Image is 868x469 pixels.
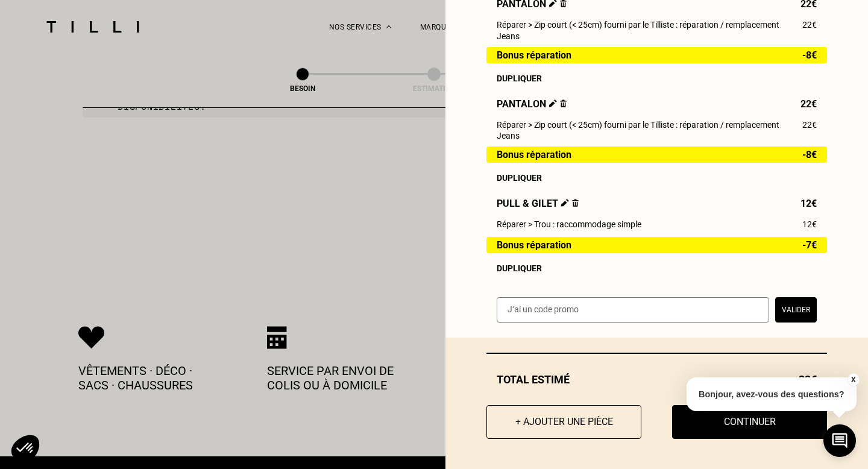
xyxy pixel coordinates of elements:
[497,150,571,160] span: Bonus réparation
[497,50,571,60] span: Bonus réparation
[802,240,817,250] span: -7€
[561,199,569,207] img: Éditer
[497,297,769,323] input: J‘ai un code promo
[847,373,859,386] button: X
[687,377,857,411] p: Bonjour, avez-vous des questions?
[497,263,817,273] div: Dupliquer
[497,20,779,30] span: Réparer > Zip court (< 25cm) fourni par le Tilliste : réparation / remplacement
[497,240,571,250] span: Bonus réparation
[572,199,579,207] img: Supprimer
[497,74,817,83] div: Dupliquer
[560,99,567,107] img: Supprimer
[802,20,817,30] span: 22€
[497,120,779,130] span: Réparer > Zip court (< 25cm) fourni par le Tilliste : réparation / remplacement
[497,31,520,41] span: Jeans
[486,373,827,386] div: Total estimé
[672,405,827,439] button: Continuer
[497,98,567,110] span: Pantalon
[775,297,817,323] button: Valider
[497,173,817,183] div: Dupliquer
[486,405,641,439] button: + Ajouter une pièce
[497,131,520,140] span: Jeans
[802,120,817,130] span: 22€
[802,150,817,160] span: -8€
[800,98,817,110] span: 22€
[549,99,557,107] img: Éditer
[497,219,641,229] span: Réparer > Trou : raccommodage simple
[800,198,817,209] span: 12€
[802,219,817,229] span: 12€
[802,50,817,60] span: -8€
[497,198,579,209] span: Pull & gilet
